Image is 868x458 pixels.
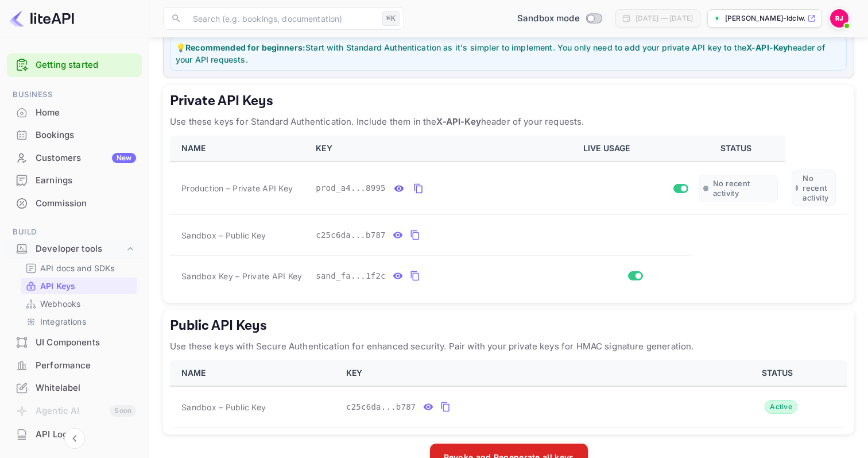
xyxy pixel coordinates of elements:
span: Production – Private API Key [181,182,293,194]
span: prod_a4...8995 [316,182,386,194]
div: Commission [36,197,136,210]
div: Home [7,102,142,124]
th: KEY [309,136,576,161]
a: CustomersNew [7,147,142,168]
div: ⌘K [382,11,400,26]
div: Whitelabel [7,377,142,399]
img: LiteAPI logo [9,9,74,28]
div: API docs and SDKs [21,260,137,276]
strong: Recommended for beginners: [185,43,305,52]
p: API docs and SDKs [40,262,115,274]
div: New [112,153,136,163]
span: No recent activity [803,174,832,202]
div: Developer tools [36,243,125,256]
strong: X-API-Key [436,116,480,127]
h5: Private API Keys [170,92,847,110]
th: STATUS [712,360,847,386]
th: LIVE USAGE [576,136,692,161]
a: Bookings [7,124,142,145]
a: API Keys [25,280,133,292]
span: Sandbox mode [517,12,580,25]
input: Search (e.g. bookings, documentation) [186,7,378,30]
span: Sandbox Key – Private API Key [181,271,302,281]
span: sand_fa...1f2c [316,270,386,282]
h5: Public API Keys [170,317,847,335]
a: Earnings [7,170,142,191]
button: Collapse navigation [64,428,85,449]
a: UI Components [7,332,142,353]
div: Whitelabel [36,382,136,395]
table: private api keys table [170,136,847,296]
a: Getting started [36,59,136,72]
div: API Logs [7,424,142,446]
p: Webhooks [40,298,80,310]
p: Use these keys with Secure Authentication for enhanced security. Pair with your private keys for ... [170,340,847,353]
a: Home [7,102,142,123]
div: Integrations [21,313,137,330]
span: Business [7,88,142,101]
div: Earnings [7,170,142,192]
div: Performance [36,359,136,372]
div: UI Components [36,336,136,349]
th: KEY [339,360,712,386]
img: Ryan Jones [830,9,848,28]
th: STATUS [692,136,785,161]
div: Performance [7,355,142,377]
th: NAME [170,136,309,161]
a: Integrations [25,315,133,328]
strong: X-API-Key [746,43,788,52]
div: Active [765,400,797,414]
span: c25c6da...b787 [316,229,386,241]
div: Developer tools [7,239,142,259]
span: Build [7,226,142,238]
span: c25c6da...b787 [346,401,416,413]
div: Customers [36,152,136,165]
a: Commission [7,193,142,214]
a: API Logs [7,424,142,445]
p: Integrations [40,315,86,328]
div: Getting started [7,53,142,77]
a: API docs and SDKs [25,262,133,274]
p: API Keys [40,280,75,292]
p: Use these keys for Standard Authentication. Include them in the header of your requests. [170,115,847,129]
p: 💡 Start with Standard Authentication as it's simpler to implement. You only need to add your priv... [176,41,842,66]
a: Performance [7,355,142,376]
span: Sandbox – Public Key [181,401,266,413]
div: API Logs [36,428,136,441]
span: No recent activity [713,179,774,198]
div: CustomersNew [7,147,142,170]
div: [DATE] — [DATE] [635,13,693,24]
div: Home [36,106,136,120]
div: Commission [7,193,142,215]
div: Switch to Production mode [513,12,606,25]
th: NAME [170,360,339,386]
table: public api keys table [170,360,847,428]
p: [PERSON_NAME]-ldclw.[PERSON_NAME]... [725,13,805,24]
div: Earnings [36,174,136,187]
div: UI Components [7,332,142,354]
span: Sandbox – Public Key [181,229,266,241]
div: Bookings [36,129,136,142]
div: Webhooks [21,295,137,312]
a: Whitelabel [7,377,142,398]
div: Bookings [7,124,142,147]
a: Webhooks [25,298,133,310]
div: API Keys [21,278,137,294]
